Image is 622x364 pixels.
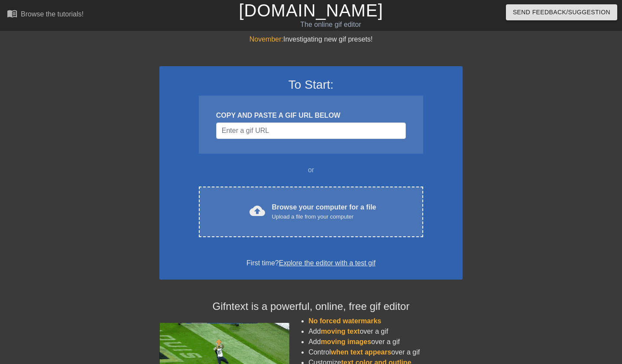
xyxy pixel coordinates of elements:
div: Upload a file from your computer [272,213,376,221]
span: moving images [321,338,371,345]
span: when text appears [331,348,392,356]
div: COPY AND PASTE A GIF URL BELOW [216,110,406,121]
li: Control over a gif [308,347,463,358]
div: Browse your computer for a file [272,202,376,221]
h3: To Start: [171,77,451,92]
h4: Gifntext is a powerful, online, free gif editor [159,300,463,313]
div: Investigating new gif presets! [159,34,463,45]
span: No forced watermarks [308,317,381,325]
div: Browse the tutorials! [21,10,84,18]
span: November: [249,35,283,43]
div: or [182,165,440,175]
a: [DOMAIN_NAME] [239,1,383,20]
span: moving text [321,328,360,335]
a: Browse the tutorials! [7,8,84,22]
span: Send Feedback/Suggestion [513,7,610,18]
button: Send Feedback/Suggestion [506,4,617,20]
li: Add over a gif [308,326,463,337]
input: Username [216,122,406,139]
span: menu_book [7,8,17,19]
a: Explore the editor with a test gif [279,259,376,267]
div: The online gif editor [212,19,450,30]
span: cloud_upload [249,203,265,219]
div: First time? [171,258,451,268]
li: Add over a gif [308,337,463,347]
